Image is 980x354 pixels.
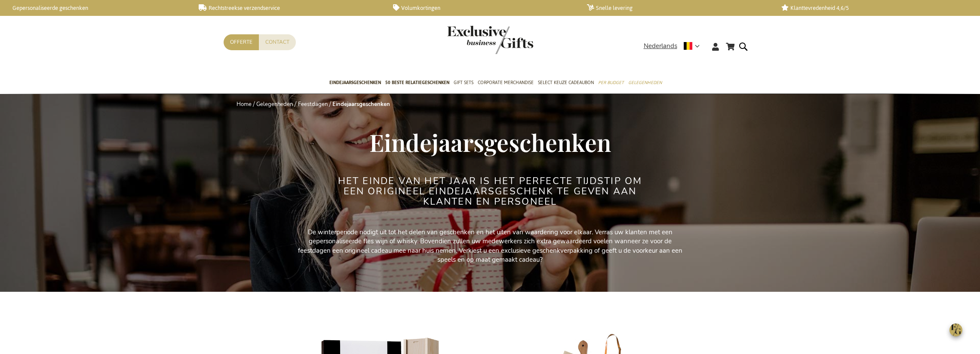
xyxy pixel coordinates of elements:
span: 50 beste relatiegeschenken [385,78,449,87]
a: store logo [447,26,490,54]
span: Per Budget [598,78,624,87]
a: Feestdagen [298,100,328,108]
a: Corporate Merchandise [478,73,534,94]
span: Select Keuze Cadeaubon [538,78,594,87]
p: De winterperiode nodigt uit tot het delen van geschenken en het uiten van waardering voor elkaar.... [297,228,684,265]
span: Gift Sets [454,78,473,87]
a: Eindejaarsgeschenken [329,73,381,94]
span: Corporate Merchandise [478,78,534,87]
span: Eindejaarsgeschenken [369,126,611,158]
a: Contact [259,34,296,50]
span: Nederlands [644,41,677,51]
a: Snelle levering [587,4,768,12]
a: 50 beste relatiegeschenken [385,73,449,94]
a: Gelegenheden [628,73,662,94]
a: Volumkortingen [393,4,574,12]
h2: Het einde van het jaar is het perfecte tijdstip om een origineel eindejaarsgeschenk te geven aan ... [329,176,651,207]
strong: Eindejaarsgeschenken [332,100,390,108]
a: Klanttevredenheid 4,6/5 [781,4,962,12]
a: Per Budget [598,73,624,94]
a: Gift Sets [454,73,473,94]
img: Exclusive Business gifts logo [447,26,533,54]
a: Rechtstreekse verzendservice [199,4,379,12]
a: Home [237,100,252,108]
a: Gelegenheden [256,100,293,108]
span: Gelegenheden [628,78,662,87]
a: Gepersonaliseerde geschenken [4,4,185,12]
a: Select Keuze Cadeaubon [538,73,594,94]
span: Eindejaarsgeschenken [329,78,381,87]
a: Offerte [224,34,259,50]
